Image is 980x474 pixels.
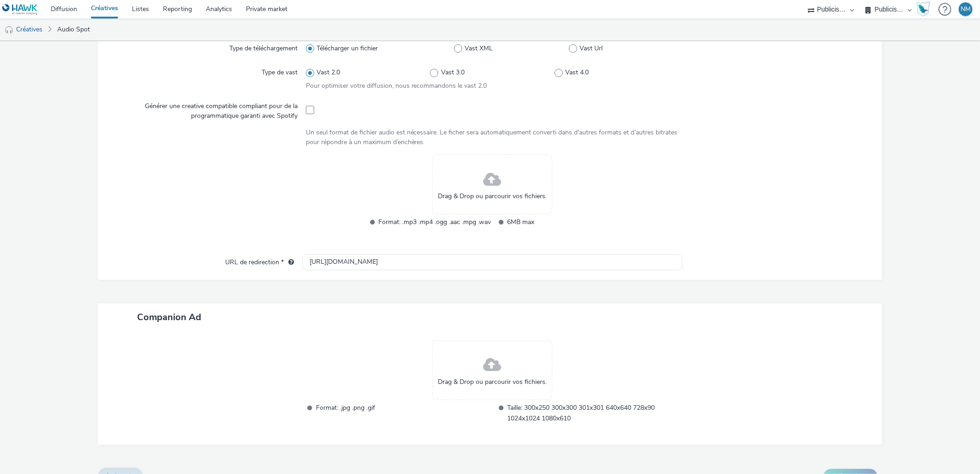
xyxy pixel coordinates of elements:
span: Companion Ad [137,311,201,323]
span: Format: .jpg .png .gif [316,402,491,424]
span: Vast 4.0 [565,68,589,77]
span: 6MB max [507,217,620,227]
label: URL de redirection * [221,254,298,267]
span: Vast 3.0 [441,68,465,77]
input: url... [302,254,683,270]
a: Hawk Academy [916,2,934,17]
span: Vast 2.0 [317,68,340,77]
label: Type de téléchargement [226,40,301,53]
span: Taille: 300x250 300x300 301x301 640x640 728x90 1024x1024 1080x610 [507,402,682,424]
a: Audio Spot [53,18,95,41]
span: Vast Url [580,44,603,53]
span: Format: .mp3 .mp4 .ogg .aac .mpg .wav [378,217,491,227]
div: Un seul format de fichier audio est nécessaire. Le ficher sera automatiquement converti dans d'au... [306,128,679,147]
div: NM [961,2,971,16]
span: Pour optimiser votre diffusion, nous recommandons le vast 2.0 [306,81,487,90]
img: audio [5,25,14,35]
img: undefined Logo [2,4,38,15]
span: Drag & Drop ou parcourir vos fichiers. [438,192,547,201]
span: Drag & Drop ou parcourir vos fichiers. [438,377,547,387]
span: Télécharger un fichier [317,44,378,53]
label: Générer une creative compatible compliant pour de la programmatique garanti avec Spotify [114,98,301,121]
span: Vast XML [465,44,493,53]
div: L'URL de redirection sera utilisée comme URL de validation avec certains SSP et ce sera l'URL de ... [284,258,294,267]
label: Type de vast [258,64,301,77]
img: Hawk Academy [916,2,930,17]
